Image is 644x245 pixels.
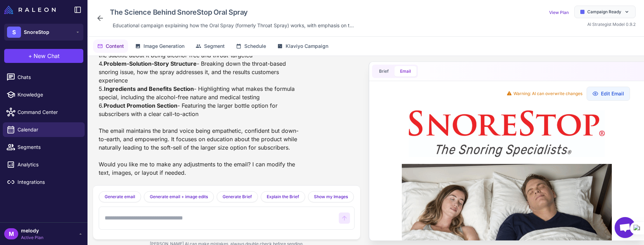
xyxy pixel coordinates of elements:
[314,194,348,200] span: Show my Images
[28,52,32,60] span: +
[191,39,229,53] button: Segment
[394,66,416,77] button: Email
[587,87,630,101] button: Edit Email
[4,6,56,14] img: Raleon Logo
[3,87,85,102] a: Knowledge
[261,191,305,202] button: Explain the Brief
[232,39,270,53] button: Schedule
[3,175,85,189] a: Integrations
[104,85,194,92] strong: Ingredients and Benefits Section
[143,42,184,50] span: Image Generation
[17,73,79,81] span: Chats
[267,194,299,200] span: Explain the Brief
[204,42,225,50] span: Segment
[513,91,582,97] span: Warning: AI can overwrite changes
[3,70,85,85] a: Chats
[17,143,79,151] span: Segments
[587,9,621,15] span: Campaign Ready
[105,194,135,200] span: Generate email
[286,42,328,50] span: Klaviyo Campaign
[308,191,354,202] button: Show my Images
[99,191,141,202] button: Generate email
[273,39,332,53] button: Klaviyo Campaign
[21,227,43,235] span: melody
[373,66,394,77] button: Brief
[223,194,252,200] span: Generate Brief
[3,122,85,137] a: Calendar
[217,191,258,202] button: Generate Brief
[34,52,59,60] span: New Chat
[17,161,79,168] span: Analytics
[144,191,214,202] button: Generate email + image edits
[244,42,266,50] span: Schedule
[3,105,85,120] a: Command Center
[7,27,21,38] div: S
[150,194,208,200] span: Generate email + image edits
[21,60,231,201] img: Couple sleeping peacefully together
[4,49,83,63] button: +New Chat
[4,24,83,41] button: SSnoreStop
[549,10,569,15] a: View Plan
[107,6,357,19] div: Click to edit campaign name
[3,140,85,154] a: Segments
[93,39,128,53] button: Content
[21,235,43,241] span: Active Plan
[17,178,79,186] span: Integrations
[17,91,79,99] span: Knowledge
[113,22,354,29] span: Educational campaign explaining how the Oral Spray (formerly Throat Spray) works, with emphasis o...
[17,108,79,116] span: Command Center
[110,20,357,31] div: Click to edit description
[104,60,197,67] strong: Problem-Solution-Story Structure
[104,102,177,109] strong: Product Promotion Section
[106,42,124,50] span: Content
[28,7,224,53] img: SnoreStop Logo
[587,22,636,27] span: AI Strategist Model 0.9.2
[4,228,18,239] div: M
[615,217,636,238] a: Open chat
[17,126,79,134] span: Calendar
[131,39,189,53] button: Image Generation
[3,157,85,172] a: Analytics
[24,28,49,36] span: SnoreStop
